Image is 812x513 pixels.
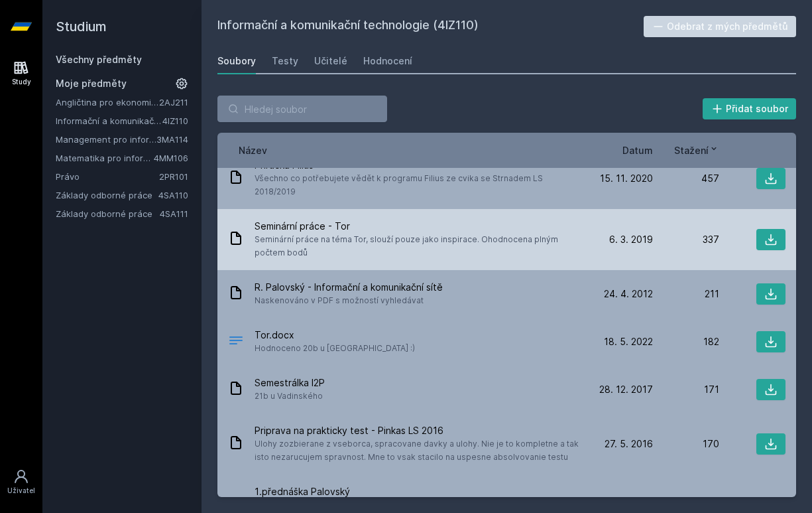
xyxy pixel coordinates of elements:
[272,54,298,68] div: Testy
[255,294,443,307] span: Naskenováno v PDF s možností vyhledávat
[3,53,40,94] a: Study
[56,54,142,65] a: Všechny předměty
[7,486,35,496] div: Uživatel
[363,48,412,74] a: Hodnocení
[653,335,719,348] div: 182
[159,97,188,108] a: 2AJ211
[653,287,719,301] div: 211
[255,342,415,355] span: Hodnoceno 20b u [GEOGRAPHIC_DATA] :)
[255,376,325,390] span: Semestrálka I2P
[56,77,127,90] span: Moje předměty
[653,437,719,451] div: 170
[605,437,653,451] span: 27. 5. 2016
[217,54,256,68] div: Soubory
[653,172,719,185] div: 457
[56,207,160,220] a: Základy odborné práce
[314,48,347,74] a: Učitelé
[604,287,653,301] span: 24. 4. 2012
[255,281,443,294] span: R. Palovský - Informační a komunikační sítě
[217,96,387,122] input: Hledej soubor
[653,233,719,246] div: 337
[255,437,581,464] span: Ulohy zozbierane z vseborca, spracovane davky a ulohy. Nie je to kompletne a tak isto nezarucujem...
[56,151,154,165] a: Matematika pro informatiky
[162,115,188,126] a: 4IZ110
[154,153,188,163] a: 4MM106
[674,143,719,157] button: Stažení
[674,143,709,157] span: Stažení
[255,233,581,259] span: Seminární práce na téma Tor, slouží pouze jako inspirace. Ohodnocena plným počtem bodů
[622,143,653,157] button: Datum
[272,48,298,74] a: Testy
[255,390,325,403] span: 21b u Vadinského
[239,143,267,157] button: Název
[56,133,156,146] a: Management pro informatiky a statistiky
[56,170,159,183] a: Právo
[314,54,347,68] div: Učitelé
[255,172,581,198] span: Všechno co potřebujete vědět k programu Filius ze cvika se Strnadem LS 2018/2019
[255,424,581,437] span: Priprava na prakticky test - Pinkas LS 2016
[156,134,188,145] a: 3MA114
[609,233,653,246] span: 6. 3. 2019
[217,16,644,37] h2: Informační a komunikační technologie (4IZ110)
[644,16,797,37] button: Odebrat z mých předmětů
[160,208,188,219] a: 4SA111
[703,98,797,119] button: Přidat soubor
[56,96,159,109] a: Angličtina pro ekonomická studia 1 (B2/C1)
[604,335,653,348] span: 18. 5. 2022
[159,171,188,182] a: 2PR101
[600,172,653,185] span: 15. 11. 2020
[255,329,415,342] span: Tor.docx
[363,54,412,68] div: Hodnocení
[158,190,188,200] a: 4SA110
[56,114,162,127] a: Informační a komunikační technologie
[599,383,653,396] span: 28. 12. 2017
[12,77,31,87] div: Study
[255,220,581,233] span: Seminární práce - Tor
[217,48,256,74] a: Soubory
[3,462,40,502] a: Uživatel
[228,332,244,352] div: DOCX
[56,188,158,202] a: Základy odborné práce
[653,383,719,396] div: 171
[255,485,581,498] span: 1.přednáška Palovský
